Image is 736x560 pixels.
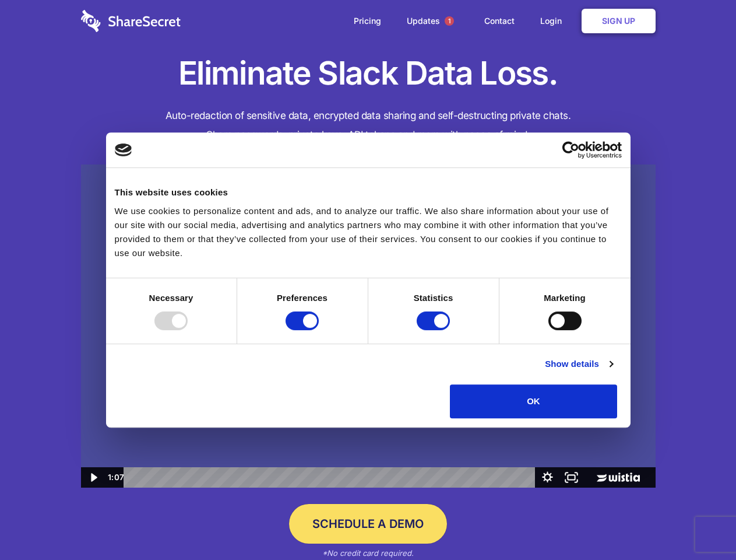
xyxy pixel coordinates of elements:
a: Sign Up [582,9,656,33]
div: This website uses cookies [115,185,622,199]
a: Pricing [342,3,393,39]
span: 1 [445,16,454,26]
div: We use cookies to personalize content and ads, and to analyze our traffic. We also share informat... [115,204,622,260]
button: Play Video [81,467,105,488]
strong: Necessary [149,293,193,303]
em: *No credit card required. [322,548,414,558]
button: Show settings menu [536,467,559,488]
button: Fullscreen [559,467,583,488]
img: logo-wordmark-white-trans-d4663122ce5f474addd5e946df7df03e33cb6a1c49d2221995e7729f52c070b2.svg [81,10,181,32]
strong: Preferences [277,293,327,303]
img: Sharesecret [81,164,656,488]
img: logo [115,143,132,156]
a: Wistia Logo -- Learn More [583,467,655,488]
a: Schedule a Demo [289,504,447,544]
strong: Statistics [414,293,453,303]
a: Usercentrics Cookiebot - opens in a new window [520,141,622,159]
div: Playbar [133,467,530,488]
h1: Eliminate Slack Data Loss. [81,52,656,94]
h4: Auto-redaction of sensitive data, encrypted data sharing and self-destructing private chats. Shar... [81,106,656,145]
strong: Marketing [544,293,586,303]
a: Show details [545,357,612,371]
a: Login [529,3,579,39]
button: OK [450,384,617,418]
a: Contact [473,3,526,39]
